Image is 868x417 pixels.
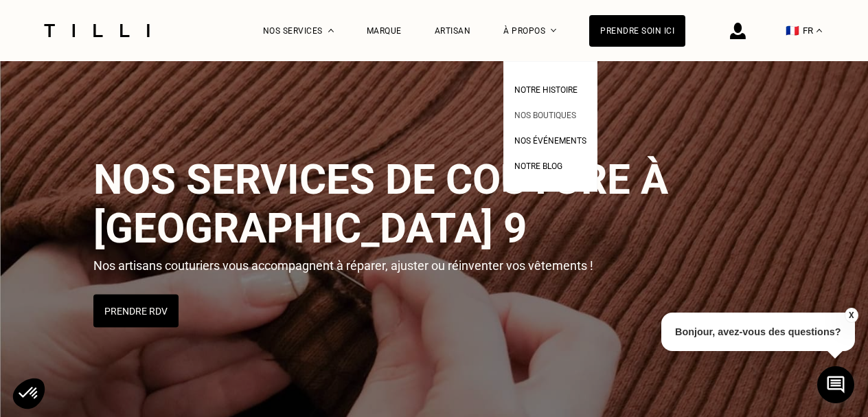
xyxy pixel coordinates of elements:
img: menu déroulant [816,29,822,32]
span: 🇫🇷 [786,24,799,37]
button: Prendre RDV [93,294,179,327]
a: Nos événements [514,132,586,146]
a: Artisan [435,26,471,36]
span: Notre blog [514,161,562,171]
img: Menu déroulant à propos [551,29,556,32]
p: Bonjour, avez-vous des questions? [661,313,855,351]
a: Prendre soin ici [589,15,685,47]
a: Notre blog [514,157,562,172]
img: Logo du service de couturière Tilli [39,24,155,37]
img: Menu déroulant [328,29,334,32]
a: Marque [367,26,402,36]
img: icône connexion [730,23,746,39]
span: Notre histoire [514,85,578,95]
p: Nos artisans couturiers vous accompagnent à réparer, ajuster ou réinventer vos vêtements ! [93,258,602,272]
span: Nos événements [514,136,586,146]
button: X [844,308,858,323]
a: Notre histoire [514,81,578,95]
span: Nos boutiques [514,111,576,120]
a: Nos boutiques [514,106,576,121]
span: Nos services de couture à [GEOGRAPHIC_DATA] 9 [93,155,668,252]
